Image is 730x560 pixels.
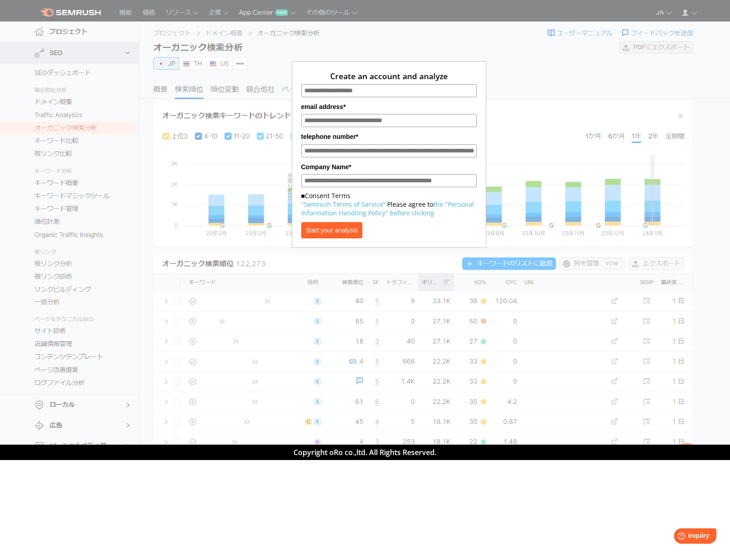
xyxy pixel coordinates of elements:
iframe: Help widget launcher [649,525,720,550]
font: ■Consent Terms [301,191,351,200]
font: Please agree to [387,200,433,209]
a: "Semrush Terms of Service" [301,200,386,209]
font: telephone number* [301,133,359,140]
font: Copyright oRo co.,ltd. All Rights Reserved. [294,447,436,457]
font: Create an account and analyze [330,71,448,81]
font: Start your analysis [306,227,358,234]
font: Company Name* [301,163,351,171]
font: email address* [301,103,346,110]
button: Start your analysis [301,222,362,238]
a: the "Personal Information Handling Policy" before clicking [301,200,474,217]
